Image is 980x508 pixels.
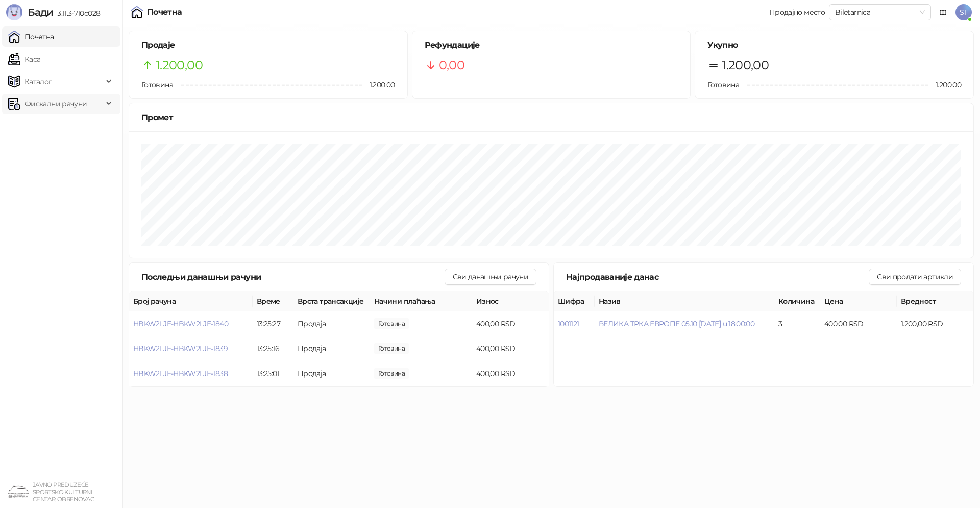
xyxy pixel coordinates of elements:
small: JAVNO PREDUZEĆE SPORTSKO KULTURNI CENTAR, OBRENOVAC [33,481,94,503]
td: 400,00 RSD [472,361,549,386]
img: 64x64-companyLogo-4a28e1f8-f217-46d7-badd-69a834a81aaf.png [8,482,29,502]
button: HBKW2LJE-HBKW2LJE-1838 [133,369,228,378]
span: 0,00 [439,56,464,75]
button: ВЕЛИКА ТРКА ЕВРОПЕ 05.10 [DATE] u 18:00:00 [599,319,754,328]
td: 3 [774,311,820,336]
span: ST [955,4,972,20]
span: Готовина [707,80,739,89]
button: Сви данашњи рачуни [445,269,536,285]
th: Назив [595,291,774,311]
button: Сви продати артикли [869,269,961,285]
td: 13:25:16 [253,336,293,361]
td: 400,00 RSD [820,311,897,336]
td: Продаја [293,311,370,336]
span: 400,00 [374,343,409,354]
div: Најпродаваније данас [566,271,869,283]
td: Продаја [293,361,370,386]
span: 400,00 [374,368,409,379]
th: Цена [820,291,897,311]
h5: Продаје [141,39,395,51]
span: Biletarnica [835,5,925,20]
th: Начини плаћања [370,291,472,311]
img: Logo [6,4,22,20]
span: Фискални рачуни [24,94,87,114]
th: Износ [472,291,549,311]
button: 1001121 [558,319,579,328]
span: Каталог [24,71,52,92]
th: Вредност [897,291,973,311]
td: 400,00 RSD [472,336,549,361]
td: 13:25:01 [253,361,293,386]
button: HBKW2LJE-HBKW2LJE-1840 [133,319,228,328]
button: HBKW2LJE-HBKW2LJE-1839 [133,344,228,353]
td: 1.200,00 RSD [897,311,973,336]
div: Последњи данашњи рачуни [141,271,445,283]
div: Продајно место [769,9,825,16]
a: Почетна [8,26,54,47]
th: Број рачуна [129,291,253,311]
a: Каса [8,49,40,69]
span: 1.200,00 [362,79,395,90]
td: Продаја [293,336,370,361]
div: Промет [141,111,961,124]
div: Почетна [147,8,182,16]
th: Количина [774,291,820,311]
span: Бади [28,6,53,18]
td: 13:25:27 [253,311,293,336]
span: Готовина [141,80,173,89]
td: 400,00 RSD [472,311,549,336]
h5: Рефундације [425,39,678,51]
h5: Укупно [707,39,961,51]
span: 3.11.3-710c028 [53,9,100,18]
span: 400,00 [374,318,409,329]
th: Време [253,291,293,311]
span: 1.200,00 [722,56,769,75]
th: Врста трансакције [293,291,370,311]
a: Документација [935,4,951,20]
span: 1.200,00 [928,79,961,90]
span: 1.200,00 [156,56,203,75]
th: Шифра [554,291,595,311]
